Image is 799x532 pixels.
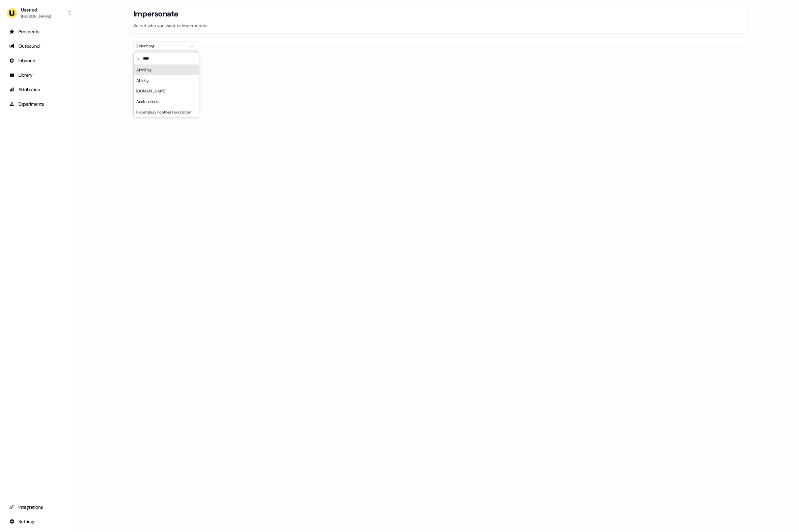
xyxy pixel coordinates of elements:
a: Go to integrations [5,502,73,512]
div: Bloomsbury Football Foundation [134,107,199,117]
div: [DOMAIN_NAME] [134,86,199,96]
div: Settings [9,518,69,525]
p: Select who you want to impersonate [133,22,745,29]
div: Attribution [9,86,69,93]
div: Suggestions [134,65,199,117]
div: [PERSON_NAME] [21,13,51,20]
div: Userled [21,7,51,13]
a: Go to integrations [5,516,73,527]
div: Select org [136,43,186,49]
a: Go to prospects [5,26,73,37]
a: Go to experiments [5,99,73,109]
div: Outbound [9,43,69,49]
h3: Impersonate [133,9,179,19]
button: Select org [133,41,199,51]
div: Experiments [9,101,69,107]
div: Inbound [9,57,69,64]
a: Go to outbound experience [5,41,73,51]
a: Go to templates [5,70,73,80]
a: Go to attribution [5,84,73,95]
div: Library [9,72,69,78]
div: Acefone India [134,96,199,107]
div: AffiniPay [134,65,199,75]
button: Userled[PERSON_NAME] [5,5,73,21]
a: Go to Inbound [5,55,73,66]
div: Integrations [9,504,69,510]
div: Prospects [9,28,69,35]
div: Affinity [134,75,199,86]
